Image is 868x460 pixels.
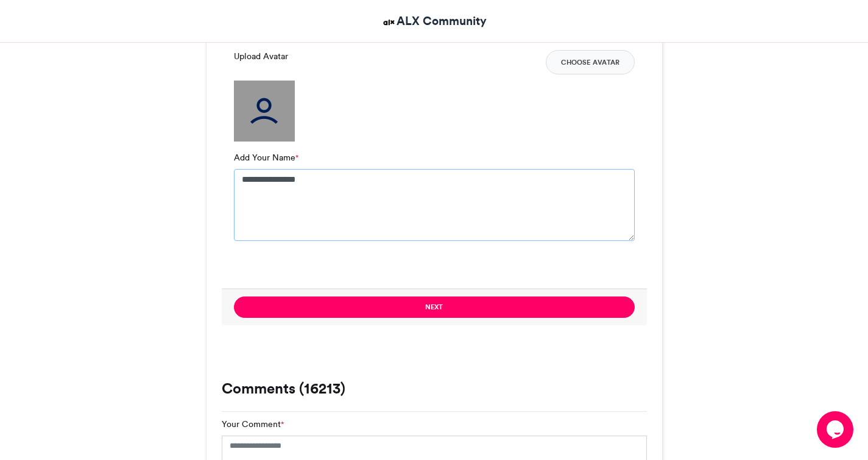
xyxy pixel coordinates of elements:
[234,151,298,164] label: Add Your Name
[234,50,288,63] label: Upload Avatar
[381,12,487,30] a: ALX Community
[222,418,284,431] label: Your Comment
[817,411,856,448] iframe: chat widget
[546,50,635,74] button: Choose Avatar
[222,381,647,396] h3: Comments (16213)
[234,81,295,142] img: user_filled.png
[381,15,397,30] img: ALX Community
[234,296,635,318] button: Next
